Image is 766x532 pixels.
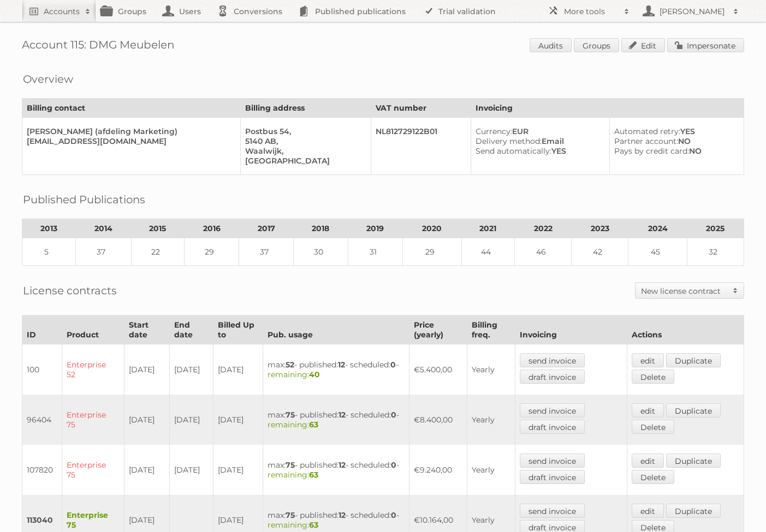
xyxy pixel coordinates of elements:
span: Toggle [727,283,744,298]
h2: Accounts [44,6,80,17]
td: 46 [515,238,572,266]
th: Actions [627,316,744,344]
span: Delivery method: [476,136,542,146]
td: 29 [185,238,239,266]
th: Billing contact [22,99,241,118]
td: 5 [22,238,76,266]
a: edit [632,403,664,418]
td: 44 [461,238,515,266]
td: [DATE] [170,344,213,395]
td: max: - published: - scheduled: - [263,344,409,395]
span: remaining: [268,470,318,480]
td: max: - published: - scheduled: - [263,445,409,495]
td: Yearly [467,395,515,445]
a: edit [632,504,664,518]
td: NL812729122B01 [371,118,471,175]
th: Product [62,316,124,344]
a: draft invoice [520,470,585,484]
a: Delete [632,470,674,484]
strong: 12 [339,510,346,520]
span: remaining: [268,370,320,379]
th: VAT number [371,99,471,118]
h2: More tools [564,6,619,17]
th: Invoicing [471,99,744,118]
td: Enterprise 52 [62,344,124,395]
a: Delete [632,420,674,434]
strong: 75 [286,410,295,420]
td: [DATE] [213,395,263,445]
strong: 75 [286,510,295,520]
th: End date [170,316,213,344]
span: Automated retry: [614,126,680,136]
a: Duplicate [666,504,721,518]
a: Groups [574,38,619,52]
a: Duplicate [666,353,721,367]
th: 2020 [402,219,461,238]
strong: 0 [391,410,396,420]
td: 96404 [22,395,62,445]
span: Partner account: [614,136,678,146]
h2: Published Publications [23,191,145,208]
h2: [PERSON_NAME] [657,6,728,17]
strong: 75 [286,460,295,470]
td: [DATE] [170,395,213,445]
div: 5140 AB, [245,136,362,146]
td: 107820 [22,445,62,495]
strong: 12 [339,460,346,470]
td: 45 [628,238,687,266]
span: Send automatically: [476,146,551,156]
strong: 63 [309,470,318,480]
th: 2018 [293,219,348,238]
th: 2025 [687,219,744,238]
td: 37 [239,238,294,266]
a: Duplicate [666,403,721,418]
td: max: - published: - scheduled: - [263,395,409,445]
td: €9.240,00 [409,445,467,495]
th: 2024 [628,219,687,238]
td: Yearly [467,344,515,395]
div: Email [476,136,601,146]
td: 22 [131,238,185,266]
a: send invoice [520,353,585,367]
strong: 63 [309,420,318,430]
td: 29 [402,238,461,266]
td: [DATE] [124,445,170,495]
td: 32 [687,238,744,266]
th: 2022 [515,219,572,238]
td: €5.400,00 [409,344,467,395]
td: [DATE] [124,344,170,395]
strong: 40 [309,370,320,379]
strong: 12 [338,360,345,370]
td: 42 [572,238,628,266]
th: 2014 [75,219,131,238]
th: 2023 [572,219,628,238]
a: edit [632,353,664,367]
strong: 12 [339,410,346,420]
a: send invoice [520,504,585,518]
th: ID [22,316,62,344]
strong: 0 [391,460,396,470]
a: New license contract [636,283,744,298]
td: 30 [293,238,348,266]
div: EUR [476,126,601,136]
strong: 52 [286,360,294,370]
td: Enterprise 75 [62,445,124,495]
a: edit [632,454,664,468]
td: [DATE] [170,445,213,495]
div: [EMAIL_ADDRESS][DOMAIN_NAME] [27,136,231,146]
span: remaining: [268,520,318,530]
td: 37 [75,238,131,266]
strong: 63 [309,520,318,530]
span: Currency: [476,126,512,136]
strong: 0 [391,510,396,520]
a: draft invoice [520,420,585,434]
div: [PERSON_NAME] (afdeling Marketing) [27,126,231,136]
div: YES [614,126,735,136]
th: Price (yearly) [409,316,467,344]
div: NO [614,146,735,156]
td: [DATE] [213,445,263,495]
a: Duplicate [666,454,721,468]
strong: 0 [390,360,396,370]
div: YES [476,146,601,156]
th: 2017 [239,219,294,238]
